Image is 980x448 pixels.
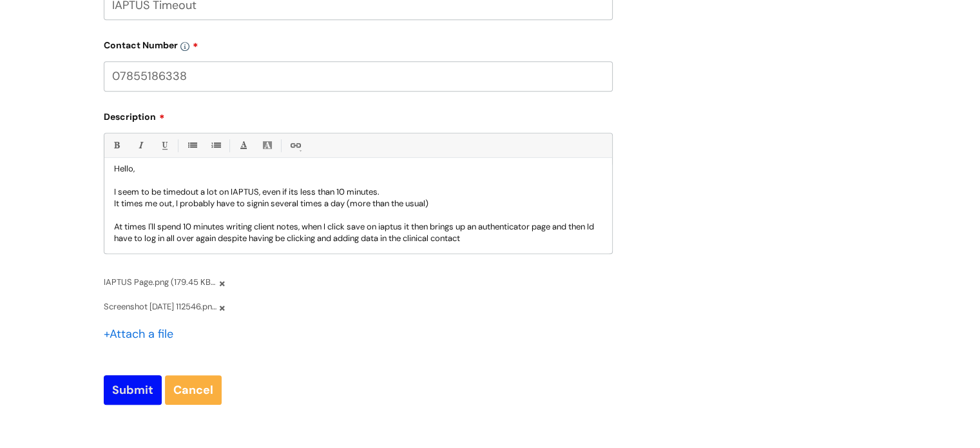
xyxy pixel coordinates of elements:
[114,221,602,244] p: At times I'll spend 10 minutes writing client notes, when I click save on iaptus it then brings u...
[235,137,251,153] a: Font Color
[104,375,162,405] input: Submit
[104,107,613,122] label: Description
[132,137,148,153] a: Italic (Ctrl-I)
[104,275,216,289] span: IAPTUS Page.png (179.45 KB ) -
[104,324,181,344] div: Attach a file
[104,299,216,314] span: Screenshot [DATE] 112546.png (61.67 KB ) -
[180,42,189,51] img: info-icon.svg
[184,137,200,153] a: • Unordered List (Ctrl-Shift-7)
[114,186,602,198] p: I seem to be timedout a lot on IAPTUS, even if its less than 10 minutes.
[114,163,602,175] p: Hello,
[114,198,602,209] p: It times me out, I probably have to sig nin several times a day (more than the usual)
[104,35,613,51] label: Contact Number
[259,137,275,153] a: Back Color
[207,137,224,153] a: 1. Ordered List (Ctrl-Shift-8)
[156,137,172,153] a: Underline(Ctrl-U)
[108,137,124,153] a: Bold (Ctrl-B)
[287,137,303,153] a: Link
[165,375,222,405] a: Cancel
